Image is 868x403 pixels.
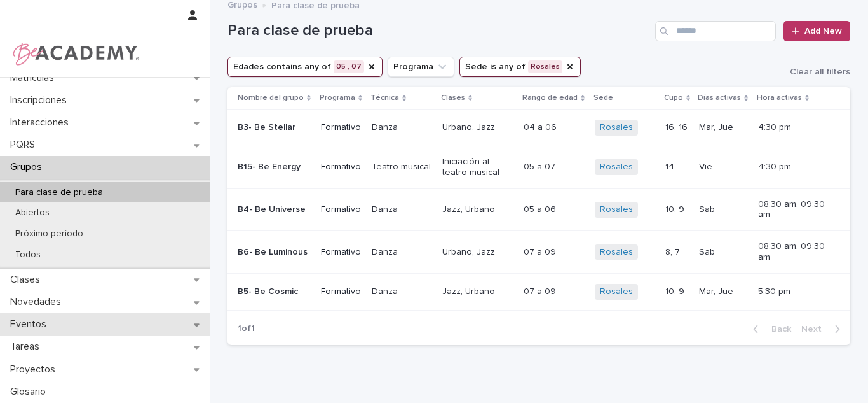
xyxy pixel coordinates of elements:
[442,286,513,297] p: Jazz, Urbano
[758,286,829,297] p: 5:30 pm
[227,110,850,146] tr: B3- Be StellarFormativoDanzaUrbano, Jazz04 a 0604 a 06 Rosales 16, 1616, 16 Mar, JueMar, Jue 4:30 pm
[796,323,850,335] button: Next
[321,247,362,258] p: Formativo
[758,199,829,221] p: 08:30 am, 09:30 am
[699,284,736,297] p: Mar, Jue
[227,22,650,40] h1: Para clase de prueba
[665,244,682,258] p: 8, 7
[757,91,802,105] p: Hora activas
[238,247,308,258] p: B6- Be Luminous
[743,323,796,335] button: Back
[790,67,850,76] span: Clear all filters
[321,122,362,133] p: Formativo
[442,122,513,133] p: Urbano, Jazz
[372,122,431,133] p: Danza
[524,244,559,258] p: 07 a 09
[5,187,113,198] p: Para clase de prueba
[699,159,715,173] p: Vie
[238,286,308,297] p: B5- Be Cosmic
[5,161,52,173] p: Grupos
[442,204,513,215] p: Jazz, Urbano
[783,21,850,41] a: Add New
[665,202,687,215] p: 10, 9
[5,117,79,129] p: Interacciones
[5,296,71,308] p: Novedades
[524,284,559,297] p: 07 a 09
[227,273,850,310] tr: B5- Be CosmicFormativoDanzaJazz, Urbano07 a 0907 a 09 Rosales 10, 910, 9 Mar, JueMar, Jue 5:30 pm
[780,67,850,76] button: Clear all filters
[758,162,829,173] p: 4:30 pm
[5,72,64,84] p: Matriculas
[524,120,559,133] p: 04 a 06
[238,122,308,133] p: B3- Be Stellar
[699,202,717,215] p: Sab
[522,91,578,105] p: Rango de edad
[5,229,93,239] p: Próximo período
[524,159,558,173] p: 05 a 07
[5,341,50,353] p: Tareas
[524,202,559,215] p: 05 a 06
[665,120,690,133] p: 16, 16
[441,91,465,105] p: Clases
[5,364,65,376] p: Proyectos
[320,91,355,105] p: Programa
[321,204,362,215] p: Formativo
[698,91,741,105] p: Días activas
[442,157,513,178] p: Iniciación al teatro musical
[600,247,633,258] a: Rosales
[664,91,683,105] p: Cupo
[227,231,850,274] tr: B6- Be LuminousFormativoDanzaUrbano, Jazz07 a 0907 a 09 Rosales 8, 78, 7 SabSab 08:30 am, 09:30 am
[5,274,50,286] p: Clases
[593,91,613,105] p: Sede
[801,325,829,334] span: Next
[321,286,362,297] p: Formativo
[238,204,308,215] p: B4- Be Universe
[370,91,399,105] p: Técnica
[227,188,850,231] tr: B4- Be UniverseFormativoDanzaJazz, Urbano05 a 0605 a 06 Rosales 10, 910, 9 SabSab 08:30 am, 09:30 am
[5,250,51,260] p: Todos
[758,241,829,263] p: 08:30 am, 09:30 am
[665,159,677,173] p: 14
[699,244,717,258] p: Sab
[388,57,454,77] button: Programa
[764,325,791,334] span: Back
[5,208,60,218] p: Abiertos
[600,122,633,133] a: Rosales
[655,21,776,41] input: Search
[804,27,842,36] span: Add New
[238,91,304,105] p: Nombre del grupo
[5,139,45,151] p: PQRS
[321,162,362,173] p: Formativo
[227,57,383,77] button: Edades
[600,286,633,297] a: Rosales
[372,247,431,258] p: Danza
[372,286,431,297] p: Danza
[5,386,56,398] p: Glosario
[665,284,687,297] p: 10, 9
[372,204,431,215] p: Danza
[227,313,265,344] p: 1 of 1
[442,247,513,258] p: Urbano, Jazz
[227,146,850,188] tr: B15- Be EnergyFormativoTeatro musicalIniciación al teatro musical05 a 0705 a 07 Rosales 1414 VieV...
[5,318,57,330] p: Eventos
[5,94,77,106] p: Inscripciones
[238,162,308,173] p: B15- Be Energy
[600,204,633,215] a: Rosales
[600,162,633,173] a: Rosales
[10,41,140,67] img: WPrjXfSUmiLcdUfaYY4Q
[459,57,581,77] button: Sede
[699,120,736,133] p: Mar, Jue
[372,162,431,173] p: Teatro musical
[758,122,829,133] p: 4:30 pm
